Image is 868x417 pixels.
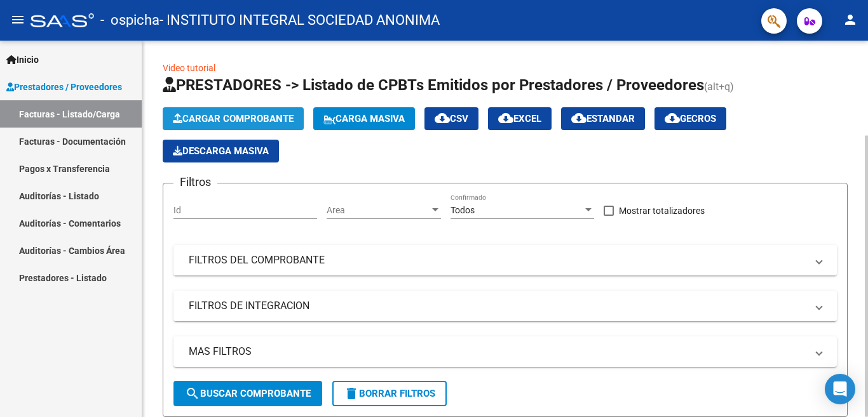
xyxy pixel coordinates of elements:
[619,203,705,218] span: Mostrar totalizadores
[451,205,475,215] span: Todos
[173,336,837,367] mat-expansion-panel-header: MAS FILTROS
[654,107,726,130] button: Gecros
[163,63,215,73] a: Video tutorial
[189,299,806,313] mat-panel-title: FILTROS DE INTEGRACION
[185,388,311,399] span: Buscar Comprobante
[163,76,704,94] span: PRESTADORES -> Listado de CPBTs Emitidos por Prestadores / Proveedores
[173,173,217,191] h3: Filtros
[159,6,440,34] span: - INSTITUTO INTEGRAL SOCIEDAD ANONIMA
[185,386,200,401] mat-icon: search
[189,345,806,359] mat-panel-title: MAS FILTROS
[344,386,359,401] mat-icon: delete
[163,140,279,162] app-download-masive: Descarga masiva de comprobantes (adjuntos)
[665,113,716,124] span: Gecros
[571,113,635,124] span: Estandar
[332,381,447,406] button: Borrar Filtros
[498,110,513,126] mat-icon: cloud_download
[10,12,25,27] mat-icon: menu
[488,107,552,130] button: EXCEL
[173,291,837,321] mat-expansion-panel-header: FILTROS DE INTEGRACION
[825,374,855,404] div: Open Intercom Messenger
[189,253,806,267] mat-panel-title: FILTROS DEL COMPROBANTE
[435,113,468,124] span: CSV
[435,110,450,126] mat-icon: cloud_download
[561,107,645,130] button: Estandar
[173,113,294,124] span: Cargar Comprobante
[424,107,478,130] button: CSV
[327,205,430,216] span: Area
[6,80,122,94] span: Prestadores / Proveedores
[100,6,159,34] span: - ospicha
[344,388,435,399] span: Borrar Filtros
[323,113,405,124] span: Carga Masiva
[571,110,587,126] mat-icon: cloud_download
[173,381,322,406] button: Buscar Comprobante
[173,245,837,275] mat-expansion-panel-header: FILTROS DEL COMPROBANTE
[163,140,279,162] button: Descarga Masiva
[6,53,39,67] span: Inicio
[843,12,858,27] mat-icon: person
[498,113,541,124] span: EXCEL
[173,145,269,157] span: Descarga Masiva
[163,107,304,130] button: Cargar Comprobante
[665,110,680,126] mat-icon: cloud_download
[704,81,734,93] span: (alt+q)
[313,107,415,130] button: Carga Masiva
